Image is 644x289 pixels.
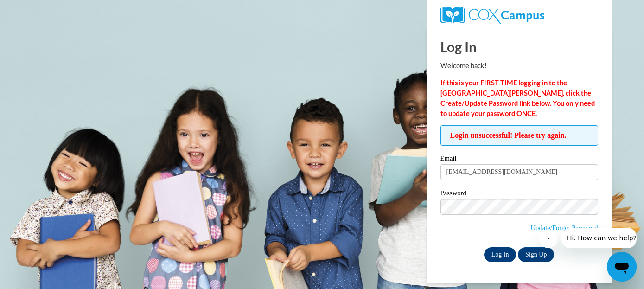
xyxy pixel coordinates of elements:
input: Log In [484,247,516,262]
span: Login unsuccessful! Please try again. [440,125,598,146]
strong: If this is your FIRST TIME logging in to the [GEOGRAPHIC_DATA][PERSON_NAME], click the Create/Upd... [440,79,595,117]
label: Email [440,155,598,164]
label: Password [440,190,598,199]
a: Sign Up [518,247,554,262]
img: COX Campus [440,7,544,24]
iframe: Button to launch messaging window [607,252,637,282]
iframe: Message from company [561,228,637,248]
p: Welcome back! [440,61,598,71]
a: COX Campus [440,7,598,24]
iframe: Close message [539,230,558,248]
a: Update/Forgot Password [530,224,598,231]
h1: Log In [440,37,598,56]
